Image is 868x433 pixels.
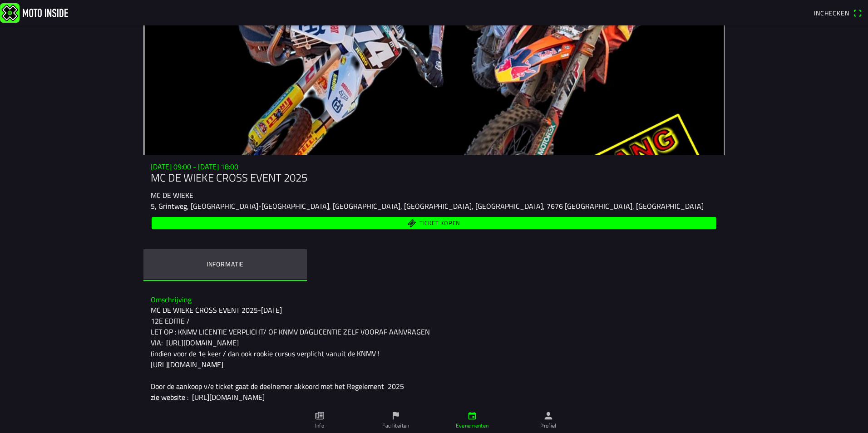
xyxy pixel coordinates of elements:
[467,411,477,421] ion-icon: calendar
[419,220,460,226] span: Ticket kopen
[151,190,193,201] ion-text: MC DE WIEKE
[456,422,489,430] ion-label: Evenementen
[151,171,717,184] h1: MC DE WIEKE CROSS EVENT 2025
[382,422,409,430] ion-label: Faciliteiten
[315,411,325,421] ion-icon: paper
[543,411,553,421] ion-icon: person
[540,422,557,430] ion-label: Profiel
[151,201,704,212] ion-text: 5, Grintweg, [GEOGRAPHIC_DATA]-[GEOGRAPHIC_DATA], [GEOGRAPHIC_DATA], [GEOGRAPHIC_DATA], [GEOGRAPH...
[814,8,849,18] span: Inchecken
[151,162,717,171] h3: [DATE] 09:00 - [DATE] 18:00
[207,259,244,269] ion-label: Informatie
[809,5,866,20] a: Incheckenqr scanner
[151,305,717,403] div: MC DE WIEKE CROSS EVENT 2025-[DATE] 12E EDITIE / LET OP : KNMV LICENTIE VERPLICHT/ OF KNMV DAGLIC...
[151,295,717,304] h3: Omschrijving
[315,422,324,430] ion-label: Info
[391,411,401,421] ion-icon: flag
